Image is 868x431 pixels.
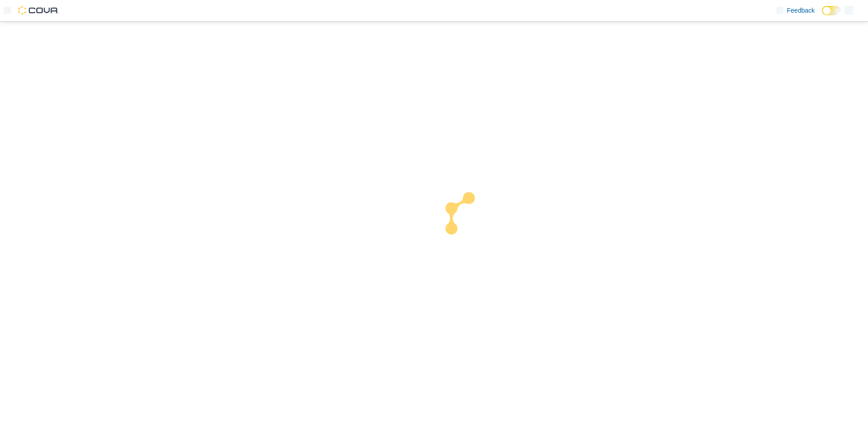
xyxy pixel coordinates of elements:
img: Cova [18,6,59,15]
input: Dark Mode [822,6,841,15]
img: cova-loader [434,185,502,253]
span: Feedback [787,6,815,15]
a: Feedback [773,1,818,19]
